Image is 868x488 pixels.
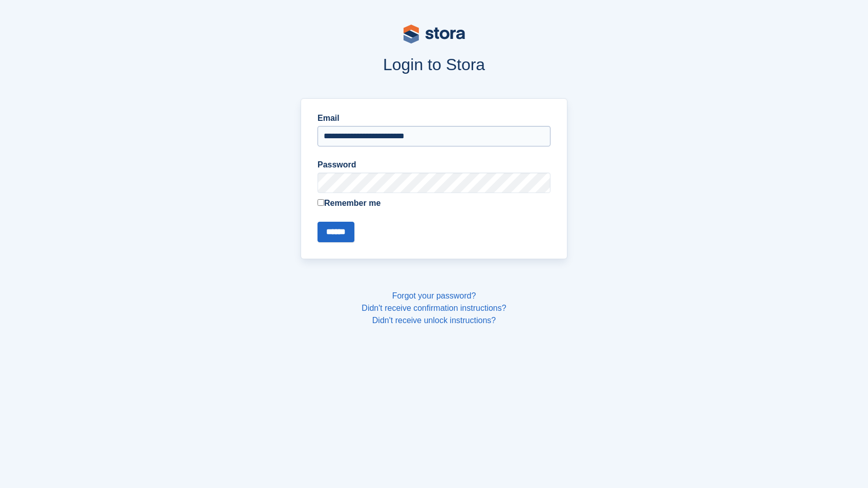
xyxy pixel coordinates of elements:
h1: Login to Stora [105,55,763,74]
a: Didn't receive unlock instructions? [372,316,496,325]
a: Didn't receive confirmation instructions? [362,304,506,312]
label: Password [317,159,551,171]
img: stora-logo-53a41332b3708ae10de48c4981b4e9114cc0af31d8433b30ea865607fb682f29.svg [404,25,465,44]
input: Remember me [317,199,324,206]
label: Remember me [317,197,551,209]
a: Forgot your password? [392,291,476,300]
label: Email [317,112,551,124]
